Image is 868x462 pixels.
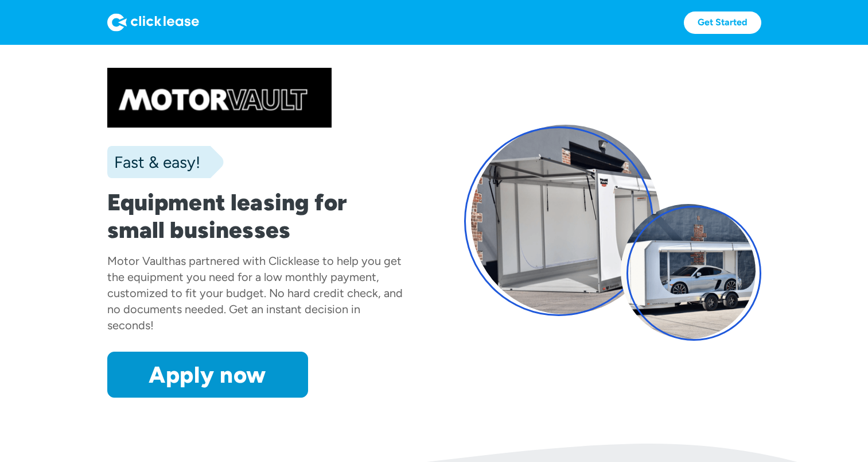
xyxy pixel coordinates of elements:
h1: Equipment leasing for small businesses [107,188,404,244]
div: Motor Vault [107,254,169,268]
div: has partnered with Clicklease to help you get the equipment you need for a low monthly payment, c... [107,254,403,332]
div: Fast & easy! [107,151,200,174]
img: Logo [107,13,199,32]
a: Apply now [107,352,308,398]
a: Get Started [684,11,761,34]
